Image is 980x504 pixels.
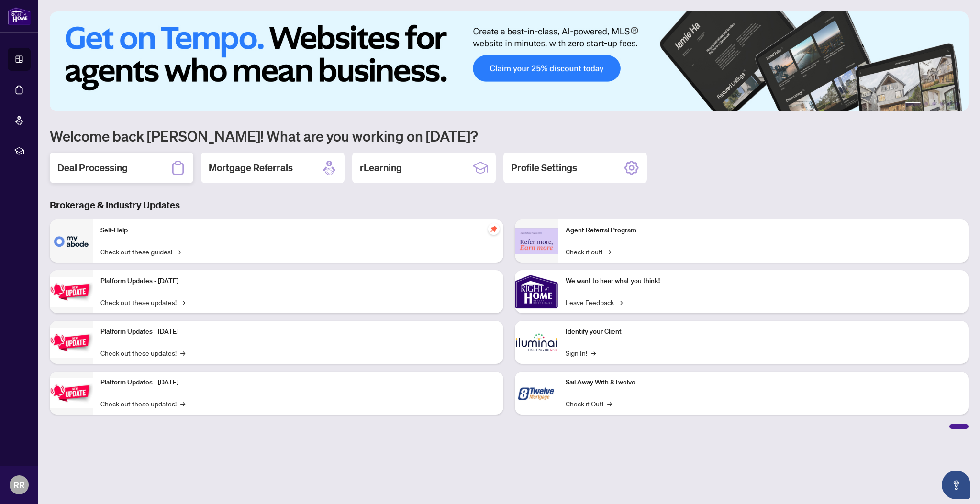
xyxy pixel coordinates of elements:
span: → [618,297,623,307]
span: → [176,246,181,257]
span: pushpin [488,223,500,235]
h2: rLearning [360,161,402,175]
img: Slide 0 [50,11,969,111]
img: Identify your Client [515,321,558,364]
img: Self-Help [50,219,93,263]
a: Check it Out!→ [566,398,612,409]
h3: Brokerage & Industry Updates [50,198,969,212]
p: Platform Updates - [DATE] [100,327,496,337]
a: Check out these updates!→ [100,297,185,307]
button: 4 [940,102,944,106]
span: → [591,348,596,358]
p: Platform Updates - [DATE] [100,377,496,388]
h2: Mortgage Referrals [209,161,293,175]
p: Platform Updates - [DATE] [100,276,496,286]
p: Identify your Client [566,327,961,337]
img: Agent Referral Program [515,228,558,254]
h2: Profile Settings [511,161,577,175]
img: We want to hear what you think! [515,270,558,313]
p: We want to hear what you think! [566,276,961,286]
a: Leave Feedback→ [566,297,623,307]
a: Check out these guides!→ [100,246,181,257]
img: Platform Updates - June 23, 2025 [50,378,93,408]
img: Platform Updates - July 21, 2025 [50,277,93,307]
button: Open asap [942,471,970,499]
p: Agent Referral Program [566,225,961,236]
img: Sail Away With 8Twelve [515,372,558,415]
p: Self-Help [100,225,496,236]
span: → [607,398,612,409]
span: → [180,398,185,409]
a: Check it out!→ [566,246,611,257]
h2: Deal Processing [57,161,128,175]
a: Sign In!→ [566,348,596,358]
button: 6 [955,102,959,106]
button: 2 [924,102,928,106]
h1: Welcome back [PERSON_NAME]! What are you working on [DATE]? [50,127,969,145]
button: 1 [905,102,921,106]
p: Sail Away With 8Twelve [566,377,961,388]
img: logo [8,7,31,25]
span: → [180,297,185,307]
span: RR [13,478,25,492]
a: Check out these updates!→ [100,348,185,358]
span: → [180,348,185,358]
a: Check out these updates!→ [100,398,185,409]
button: 3 [932,102,936,106]
img: Platform Updates - July 8, 2025 [50,328,93,358]
button: 5 [947,102,951,106]
span: → [606,246,611,257]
